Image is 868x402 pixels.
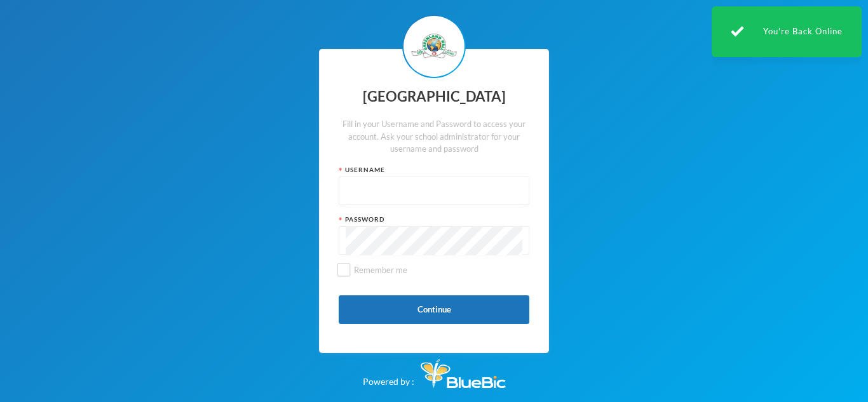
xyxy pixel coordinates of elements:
[339,118,529,156] div: Fill in your Username and Password to access your account. Ask your school administrator for your...
[339,165,529,175] div: Username
[349,265,412,275] span: Remember me
[363,353,506,388] div: Powered by :
[421,359,506,388] img: Bluebic
[339,295,529,324] button: Continue
[712,6,862,57] div: You're Back Online
[339,84,529,109] div: [GEOGRAPHIC_DATA]
[339,215,529,224] div: Password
